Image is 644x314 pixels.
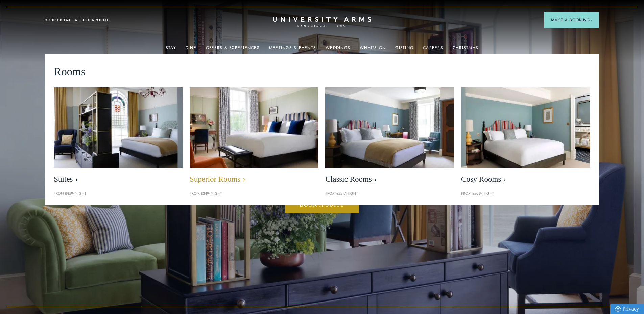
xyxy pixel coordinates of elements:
a: What's On [360,45,386,54]
span: Cosy Rooms [461,175,590,184]
img: image-21e87f5add22128270780cf7737b92e839d7d65d-400x250-jpg [54,87,183,168]
a: Home [273,17,371,27]
a: image-0c4e569bfe2498b75de12d7d88bf10a1f5f839d4-400x250-jpg Cosy Rooms [461,87,590,187]
p: From £249/night [190,191,319,197]
img: Privacy [615,306,621,312]
a: Privacy [610,304,644,314]
p: From £229/night [325,191,454,197]
span: Superior Rooms [190,175,319,184]
span: Rooms [54,63,86,81]
a: Weddings [326,45,350,54]
a: 3D TOUR:TAKE A LOOK AROUND [45,17,110,23]
a: Careers [423,45,443,54]
img: Arrow icon [590,19,592,21]
a: image-5bdf0f703dacc765be5ca7f9d527278f30b65e65-400x250-jpg Superior Rooms [190,87,319,187]
span: Suites [54,175,183,184]
a: Christmas [453,45,478,54]
a: Meetings & Events [269,45,316,54]
a: Offers & Experiences [206,45,260,54]
span: Make a Booking [551,17,592,23]
p: From £459/night [54,191,183,197]
a: image-7eccef6fe4fe90343db89eb79f703814c40db8b4-400x250-jpg Classic Rooms [325,87,454,187]
img: image-0c4e569bfe2498b75de12d7d88bf10a1f5f839d4-400x250-jpg [461,87,590,168]
img: image-7eccef6fe4fe90343db89eb79f703814c40db8b4-400x250-jpg [325,87,454,168]
p: From £209/night [461,191,590,197]
img: image-5bdf0f703dacc765be5ca7f9d527278f30b65e65-400x250-jpg [180,81,328,174]
span: Classic Rooms [325,175,454,184]
a: image-21e87f5add22128270780cf7737b92e839d7d65d-400x250-jpg Suites [54,87,183,187]
a: Stay [166,45,176,54]
a: Dine [186,45,196,54]
a: Gifting [395,45,413,54]
button: Make a BookingArrow icon [544,12,599,28]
